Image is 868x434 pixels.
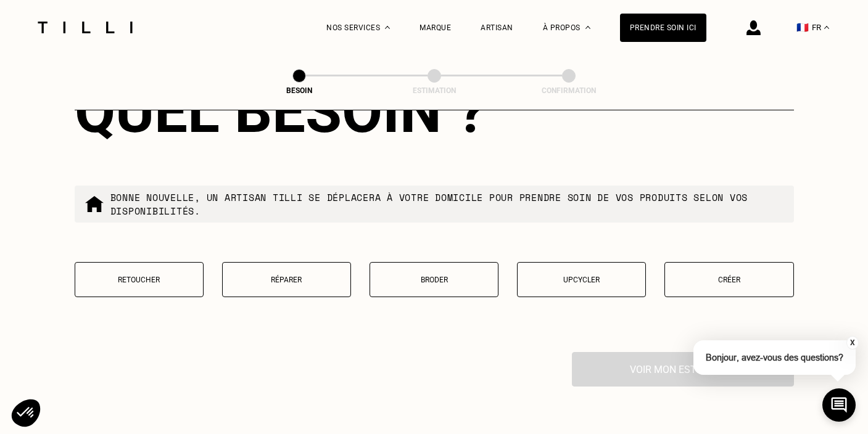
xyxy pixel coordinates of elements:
[824,26,829,29] img: menu déroulant
[385,26,390,29] img: Menu déroulant
[693,340,856,375] p: Bonjour, avez-vous des questions?
[671,276,787,284] p: Créer
[238,86,361,95] div: Besoin
[110,190,784,218] p: Bonne nouvelle, un artisan tilli se déplacera à votre domicile pour prendre soin de vos produits ...
[75,262,204,297] button: Retoucher
[81,276,197,284] p: Retoucher
[222,262,351,297] button: Réparer
[75,77,794,146] div: Quel besoin ?
[517,262,646,297] button: Upcycler
[846,336,859,350] button: X
[373,86,496,95] div: Estimation
[376,276,492,284] p: Broder
[664,262,793,297] button: Créer
[85,194,104,214] img: commande à domicile
[229,276,344,284] p: Réparer
[420,23,451,32] a: Marque
[746,20,761,35] img: icône connexion
[481,23,513,32] a: Artisan
[370,262,498,297] button: Broder
[33,22,137,33] img: Logo du service de couturière Tilli
[507,86,630,95] div: Confirmation
[585,26,590,29] img: Menu déroulant à propos
[796,22,809,33] span: 🇫🇷
[620,14,706,42] a: Prendre soin ici
[524,276,639,284] p: Upcycler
